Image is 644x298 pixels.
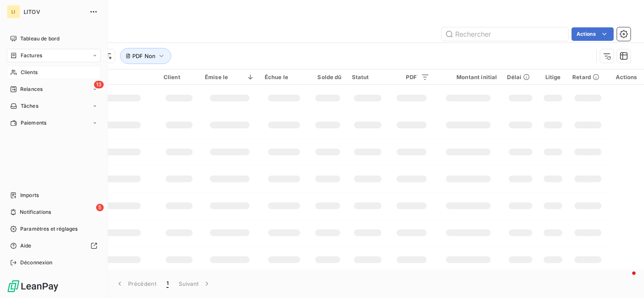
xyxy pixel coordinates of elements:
span: Imports [20,192,39,199]
span: Clients [21,69,38,76]
button: Actions [572,27,614,41]
div: Client [164,74,195,80]
div: Retard [572,74,604,80]
img: Logo LeanPay [7,279,59,293]
span: PDF Non [132,53,156,59]
span: 1 [166,279,169,288]
span: Notifications [20,208,51,216]
div: Montant initial [440,74,497,80]
span: LITOV [24,8,84,15]
button: Précédent [110,275,161,293]
div: Émise le [205,74,255,80]
span: Paiements [21,119,46,127]
span: Tableau de bord [20,35,59,43]
div: PDF [394,74,429,80]
span: Paramètres et réglages [20,225,78,233]
div: LI [7,5,20,19]
button: 1 [161,275,174,293]
span: Relances [20,85,43,93]
span: 5 [96,204,104,211]
div: Actions [614,74,639,80]
div: Litige [544,74,562,80]
input: Rechercher [442,27,568,41]
span: Aide [20,242,32,250]
div: Délai [507,74,534,80]
button: Suivant [174,275,216,293]
iframe: Intercom live chat [615,269,636,290]
span: Factures [21,52,42,59]
div: Statut [352,74,384,80]
span: 13 [94,81,104,88]
button: PDF Non [120,48,171,64]
div: Échue le [265,74,303,80]
span: Tâches [21,102,38,110]
a: Aide [7,239,101,253]
div: Solde dû [314,74,342,80]
span: Déconnexion [20,259,53,266]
